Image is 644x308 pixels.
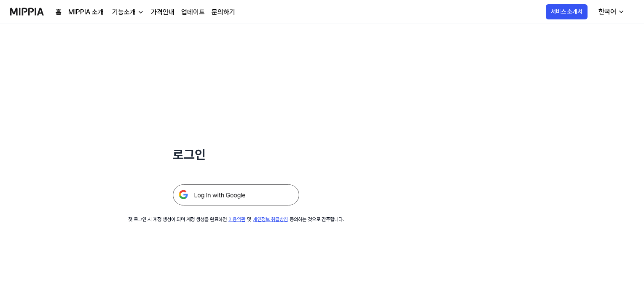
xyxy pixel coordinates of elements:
a: 홈 [56,7,62,17]
div: 첫 로그인 시 계정 생성이 되며 계정 생성을 완료하면 및 동의하는 것으로 간주합니다. [128,216,344,223]
a: 문의하기 [212,7,235,17]
div: 기능소개 [110,7,137,17]
div: 한국어 [597,7,618,17]
a: 업데이트 [181,7,205,17]
button: 서비스 소개서 [546,4,588,19]
button: 기능소개 [110,7,144,17]
a: 가격안내 [151,7,174,17]
a: 이용약관 [228,216,245,222]
img: 구글 로그인 버튼 [173,184,299,205]
img: down [137,9,144,16]
a: MIPPIA 소개 [68,7,104,17]
h1: 로그인 [173,145,299,164]
a: 개인정보 취급방침 [253,216,288,222]
button: 한국어 [592,3,630,20]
